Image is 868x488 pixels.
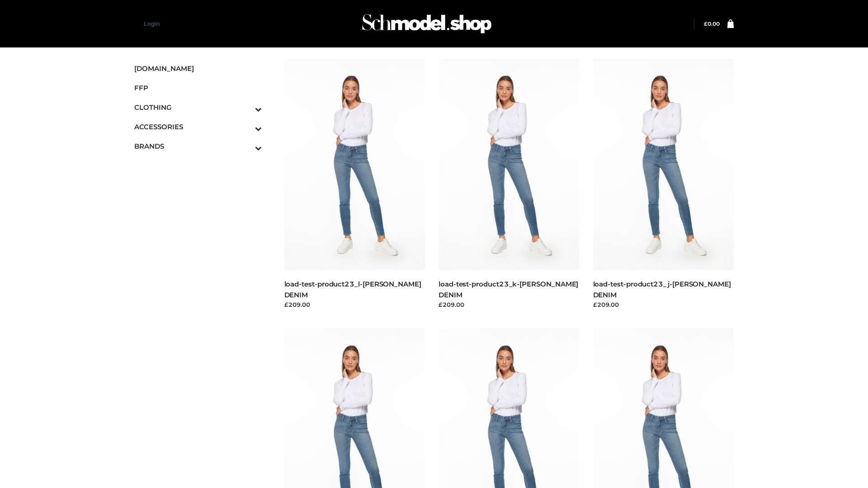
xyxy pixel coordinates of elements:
span: CLOTHING [134,102,262,113]
a: load-test-product23_l-[PERSON_NAME] DENIM [284,280,421,299]
div: £209.00 [439,300,580,309]
div: £209.00 [593,300,734,309]
a: load-test-product23_k-[PERSON_NAME] DENIM [439,280,578,299]
a: £0.00 [704,20,720,27]
a: BRANDSToggle Submenu [134,136,262,156]
span: [DOMAIN_NAME] [134,63,262,74]
button: Toggle Submenu [230,98,262,117]
bdi: 0.00 [704,20,720,27]
a: Login [144,20,160,27]
a: [DOMAIN_NAME] [134,59,262,78]
span: £ [704,20,708,27]
a: CLOTHINGToggle Submenu [134,98,262,117]
span: BRANDS [134,141,262,151]
button: Toggle Submenu [230,136,262,156]
a: FFP [134,78,262,98]
button: Toggle Submenu [230,117,262,136]
img: Schmodel Admin 964 [359,6,495,42]
a: ACCESSORIESToggle Submenu [134,117,262,136]
span: ACCESSORIES [134,122,262,132]
div: £209.00 [284,300,425,309]
a: load-test-product23_j-[PERSON_NAME] DENIM [593,280,731,299]
span: FFP [134,83,262,93]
